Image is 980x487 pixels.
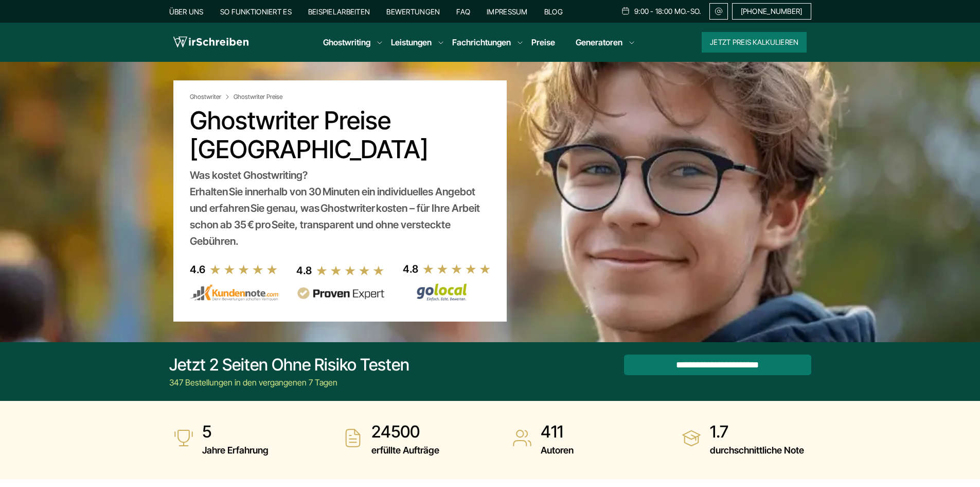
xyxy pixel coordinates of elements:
[732,3,811,20] a: [PHONE_NUMBER]
[710,422,804,442] strong: 1.7
[316,265,385,276] img: stars
[190,167,490,249] div: Was kostet Ghostwriting? Erhalten Sie innerhalb von 30 Minuten ein individuelles Angebot und erfa...
[202,422,269,442] strong: 5
[173,35,248,50] img: logo wirschreiben
[456,7,470,16] a: FAQ
[710,442,804,459] span: durchschnittliche Note
[220,7,292,16] a: So funktioniert es
[403,283,491,301] img: Wirschreiben Bewertungen
[371,442,439,459] span: erfüllte Aufträge
[386,7,440,16] a: Bewertungen
[296,262,312,279] div: 4.8
[541,442,574,459] span: Autoren
[541,422,574,442] strong: 411
[702,32,807,53] button: Jetzt Preis kalkulieren
[544,7,563,16] a: Blog
[487,7,528,16] a: Impressum
[714,7,723,15] img: Email
[296,287,385,300] img: provenexpert reviews
[190,284,278,301] img: kundennote
[621,7,630,15] img: Schedule
[190,261,205,278] div: 4.6
[371,422,439,442] strong: 24500
[169,376,409,389] div: 347 Bestellungen in den vergangenen 7 Tagen
[234,93,282,101] span: Ghostwriter Preise
[452,36,511,48] a: Fachrichtungen
[391,36,432,48] a: Leistungen
[308,7,370,16] a: Beispielarbeiten
[209,264,278,275] img: stars
[190,93,231,101] a: Ghostwriter
[634,7,701,15] span: 9:00 - 18:00 Mo.-So.
[681,428,702,448] img: durchschnittliche Note
[512,428,532,448] img: Autoren
[173,428,194,448] img: Jahre Erfahrung
[576,36,622,48] a: Generatoren
[741,7,803,15] span: [PHONE_NUMBER]
[190,106,490,164] h1: Ghostwriter Preise [GEOGRAPHIC_DATA]
[422,263,491,275] img: stars
[343,428,363,448] img: erfüllte Aufträge
[202,442,269,459] span: Jahre Erfahrung
[323,36,370,48] a: Ghostwriting
[403,261,418,277] div: 4.8
[169,355,409,375] div: Jetzt 2 Seiten ohne Risiko testen
[169,7,204,16] a: Über uns
[531,37,555,47] a: Preise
